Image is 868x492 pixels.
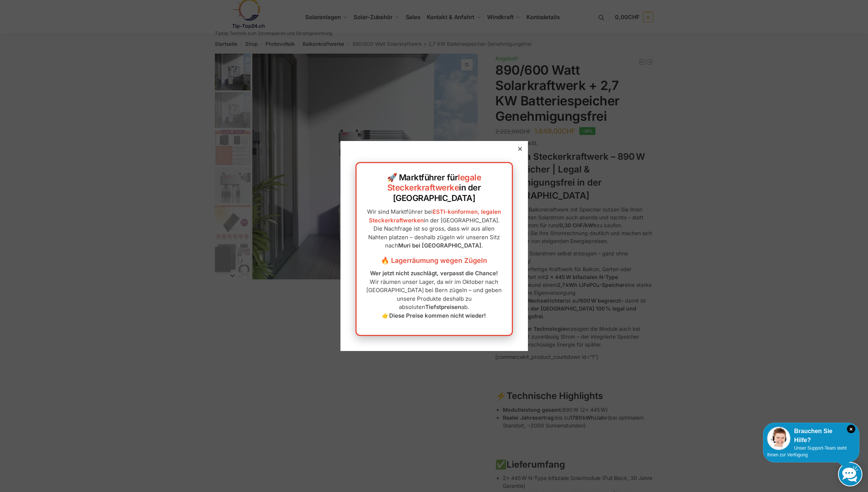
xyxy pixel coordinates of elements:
[364,269,504,320] p: Wir räumen unser Lager, da wir im Oktober nach [GEOGRAPHIC_DATA] bei Bern zügeln – und geben unse...
[364,256,504,265] h3: 🔥 Lagerräumung wegen Zügeln
[364,208,504,250] p: Wir sind Marktführer bei in der [GEOGRAPHIC_DATA]. Die Nachfrage ist so gross, dass wir aus allen...
[370,270,498,277] strong: Wer jetzt nicht zuschlägt, verpasst die Chance!
[398,242,481,249] strong: Muri bei [GEOGRAPHIC_DATA]
[389,312,486,319] strong: Diese Preise kommen nicht wieder!
[425,303,461,310] strong: Tiefstpreisen
[847,425,855,433] i: Schließen
[387,172,481,193] a: legale Steckerkraftwerke
[369,208,501,224] a: ESTI-konformen, legalen Steckerkraftwerken
[767,427,790,450] img: Customer service
[767,445,847,457] span: Unser Support-Team steht Ihnen zur Verfügung
[767,427,855,445] div: Brauchen Sie Hilfe?
[364,172,504,204] h2: 🚀 Marktführer für in der [GEOGRAPHIC_DATA]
